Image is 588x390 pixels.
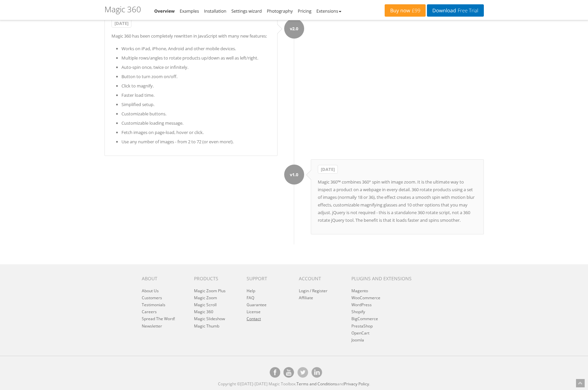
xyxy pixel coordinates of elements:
[311,367,322,378] a: Magic Toolbox on [DOMAIN_NAME]
[121,73,271,80] li: Button to turn zoom on/off.
[351,323,373,329] a: PrestaShop
[121,129,271,136] li: Fetch images on page-load, hover or click.
[284,165,304,185] div: v1.0
[121,82,271,90] li: Click to magnify.
[154,8,175,14] a: Overview
[231,8,262,14] a: Settings wizard
[142,276,184,281] h6: About
[194,295,217,301] a: Magic Zoom
[298,8,311,14] a: Pricing
[104,5,141,14] h1: Magic 360
[121,119,271,127] li: Customizable loading message.
[351,337,364,343] a: Joomla
[351,302,372,308] a: WordPress
[318,165,338,174] b: [DATE]
[142,295,162,301] a: Customers
[456,8,478,13] span: Free Trial
[316,8,341,14] a: Extensions
[351,309,365,315] a: Shopify
[121,54,271,62] li: Multiple rows/angles to rotate products up/down as well as left/right.
[284,367,294,378] a: Magic Toolbox on [DOMAIN_NAME]
[142,309,157,315] a: Careers
[142,316,175,322] a: Spread The Word!
[247,276,289,281] h6: Support
[247,288,255,294] a: Help
[247,295,254,301] a: FAQ
[267,8,293,14] a: Photography
[270,367,280,378] a: Magic Toolbox on Facebook
[299,288,327,294] a: Login / Register
[111,19,131,28] b: [DATE]
[121,101,271,108] li: Simplified setup.
[385,4,426,17] a: Buy now£99
[121,64,271,71] li: Auto-spin once, twice or infinitely.
[121,138,271,146] li: Use any number of images - from 2 to 72 (or even more!).
[351,316,378,322] a: BigCommerce
[247,302,267,308] a: Guarantee
[121,45,271,53] li: Works on iPad, iPhone, Android and other mobile devices.
[194,323,219,329] a: Magic Thumb
[194,288,226,294] a: Magic Zoom Plus
[351,288,368,294] a: Magento
[194,316,225,322] a: Magic Slideshow
[318,178,477,224] p: Magic 360™ combines 360° spin with image zoom. It is the ultimate way to inspect a product on a w...
[111,32,271,40] p: Magic 360 has been completely rewritten in JavaScript with many new features:
[299,295,313,301] a: Affiliate
[180,8,199,14] a: Examples
[296,381,337,387] a: Terms and Conditions
[247,316,261,322] a: Contact
[284,19,304,39] div: v2.0
[351,295,380,301] a: WooCommerce
[194,309,213,315] a: Magic 360
[427,4,484,17] a: DownloadFree Trial
[299,276,341,281] h6: Account
[142,302,165,308] a: Testimonials
[204,8,226,14] a: Installation
[194,276,236,281] h6: Products
[247,309,261,315] a: License
[410,8,421,13] span: £99
[142,323,162,329] a: Newsletter
[351,276,420,281] h6: Plugins and extensions
[297,367,308,378] a: Magic Toolbox's Twitter account
[351,330,369,336] a: OpenCart
[121,91,271,99] li: Faster load time.
[194,302,217,308] a: Magic Scroll
[121,110,271,118] li: Customizable buttons.
[142,288,159,294] a: About Us
[344,381,369,387] a: Privacy Policy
